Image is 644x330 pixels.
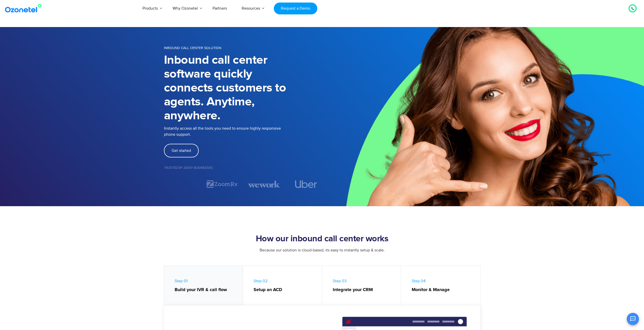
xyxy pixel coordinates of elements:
[627,313,639,325] button: Open chat
[175,287,238,293] strong: Build your IVR & call flow
[164,266,243,308] a: Step 01Build your IVR & call flow
[206,180,238,188] img: zoomrx
[333,287,396,293] strong: Integrate your CRM
[164,53,322,123] h1: Inbound call center software quickly connects customers to agents. Anytime, anywhere.
[164,166,322,170] h5: Trusted by 2500+ Businesses
[254,278,317,293] span: Step 02
[254,287,317,293] strong: Setup an ACD
[164,125,322,137] p: Instantly access all the tools you need to ensure highly responsive phone support.
[164,46,221,50] span: INBOUND CALL CENTER SOLUTION
[274,3,317,14] a: Request a Demo
[322,266,401,308] a: Step 03Integrate your CRM
[333,278,396,293] span: Step 03
[412,287,475,293] strong: Monitor & Manage
[164,181,196,187] div: 1 / 7
[248,180,280,188] div: 3 / 7
[172,149,191,153] span: Get started
[175,278,238,293] span: Step 01
[290,180,322,188] div: 4 / 7
[206,180,238,188] div: 2 / 7
[164,180,322,188] div: Image Carousel
[164,144,199,157] a: Get started
[243,266,322,308] a: Step 02Setup an ACD
[260,248,385,253] span: Because our solution is cloud-based, its easy to instantly setup & scale.
[248,180,280,188] img: wework
[412,278,475,293] span: Step 04
[295,180,317,188] img: uber
[164,234,480,244] h2: How our inbound call center works
[401,266,480,308] a: Step 04Monitor & Manage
